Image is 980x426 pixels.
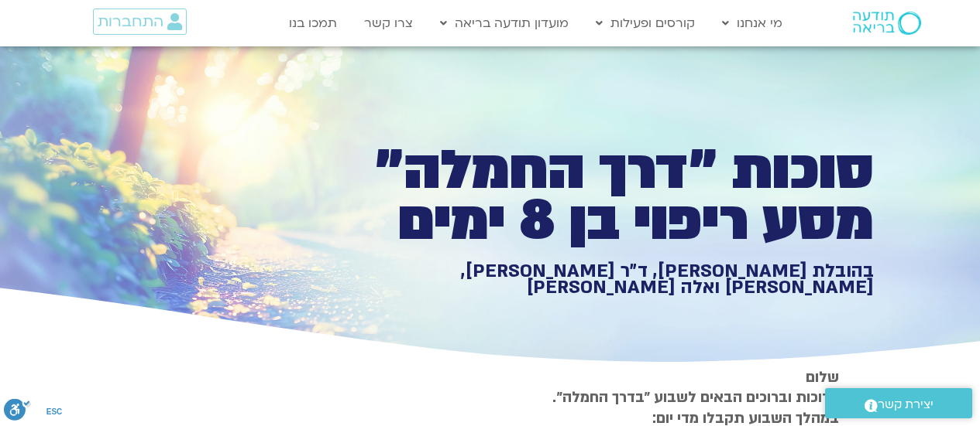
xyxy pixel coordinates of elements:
[337,145,874,247] h1: סוכות ״דרך החמלה״ מסע ריפוי בן 8 ימים
[337,263,874,296] h1: בהובלת [PERSON_NAME], ד״ר [PERSON_NAME], [PERSON_NAME] ואלה [PERSON_NAME]
[878,394,934,415] span: יצירת קשר
[432,9,576,38] a: מועדון תודעה בריאה
[93,9,187,35] a: התחברות
[853,12,921,35] img: תודעה בריאה
[714,9,790,38] a: מי אנחנו
[825,388,972,418] a: יצירת קשר
[588,9,703,38] a: קורסים ופעילות
[806,367,839,387] strong: שלום
[281,9,345,38] a: תמכו בנו
[98,13,163,30] span: התחברות
[356,9,421,38] a: צרו קשר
